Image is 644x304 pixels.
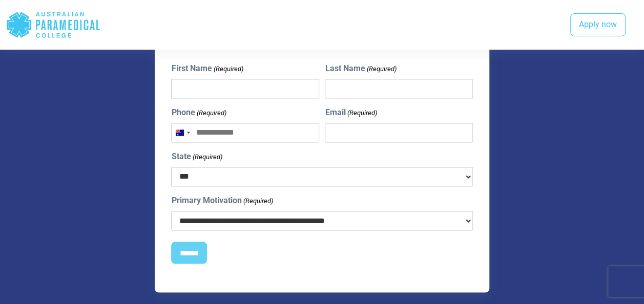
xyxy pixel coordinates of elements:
span: (Required) [346,108,377,118]
label: Phone [171,106,226,119]
span: (Required) [213,64,243,74]
label: Primary Motivation [171,194,273,207]
span: (Required) [192,152,222,162]
span: (Required) [242,196,273,206]
label: Email [325,106,377,119]
label: First Name [171,62,243,75]
a: Apply now [570,13,626,37]
span: (Required) [366,64,397,74]
label: State [171,150,222,163]
button: Selected country [172,123,193,142]
label: Last Name [325,62,396,75]
span: (Required) [196,108,226,118]
div: Australian Paramedical College [6,8,101,41]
